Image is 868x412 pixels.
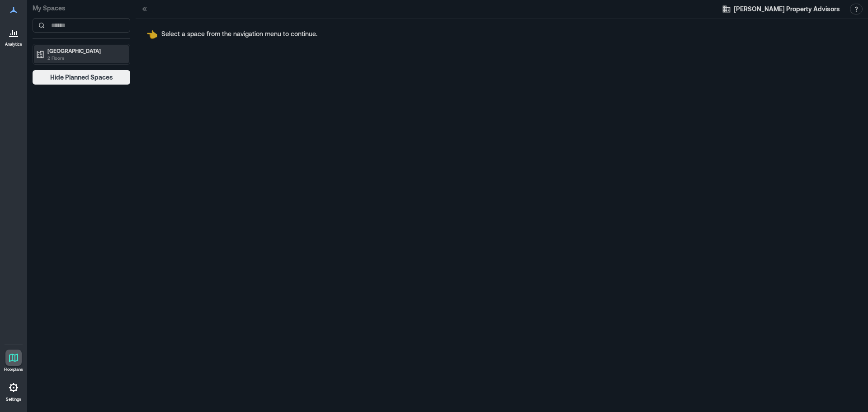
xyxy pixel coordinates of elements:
[47,54,123,62] p: 2 Floors
[3,377,24,405] a: Settings
[2,22,25,50] a: Analytics
[47,47,123,54] p: [GEOGRAPHIC_DATA]
[146,28,158,39] span: pointing left
[1,347,26,375] a: Floorplans
[6,397,21,402] p: Settings
[4,367,23,372] p: Floorplans
[5,42,22,47] p: Analytics
[719,2,843,16] button: [PERSON_NAME] Property Advisors
[734,5,840,14] span: [PERSON_NAME] Property Advisors
[161,29,317,38] p: Select a space from the navigation menu to continue.
[50,73,113,82] span: Hide Planned Spaces
[33,70,130,85] button: Hide Planned Spaces
[33,4,130,13] p: My Spaces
